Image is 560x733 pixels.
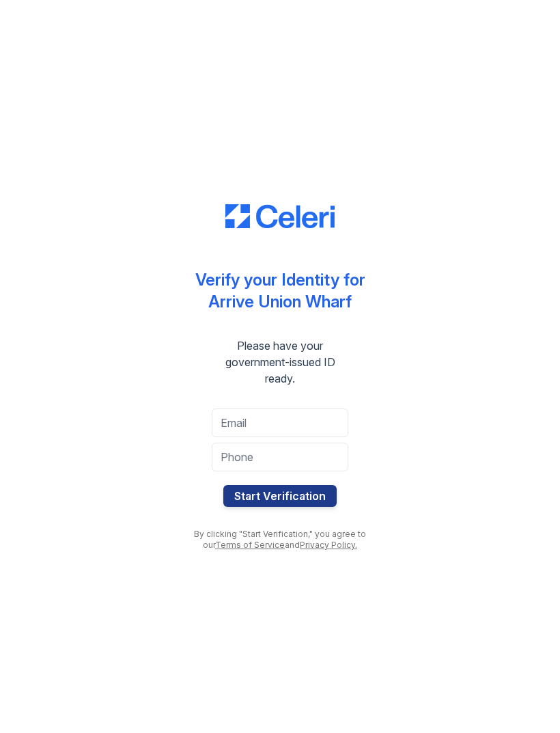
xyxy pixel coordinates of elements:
[184,337,376,387] div: Please have your government-issued ID ready.
[215,540,285,550] a: Terms of Service
[195,269,365,313] div: Verify your Identity for Arrive Union Wharf
[223,485,337,507] button: Start Verification
[184,529,376,551] div: By clicking "Start Verification," you agree to our and
[212,409,348,437] input: Email
[225,204,335,229] img: CE_Logo_Blue-a8612792a0a2168367f1c8372b55b34899dd931a85d93a1a3d3e32e68fde9ad4.png
[300,540,357,550] a: Privacy Policy.
[212,443,348,471] input: Phone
